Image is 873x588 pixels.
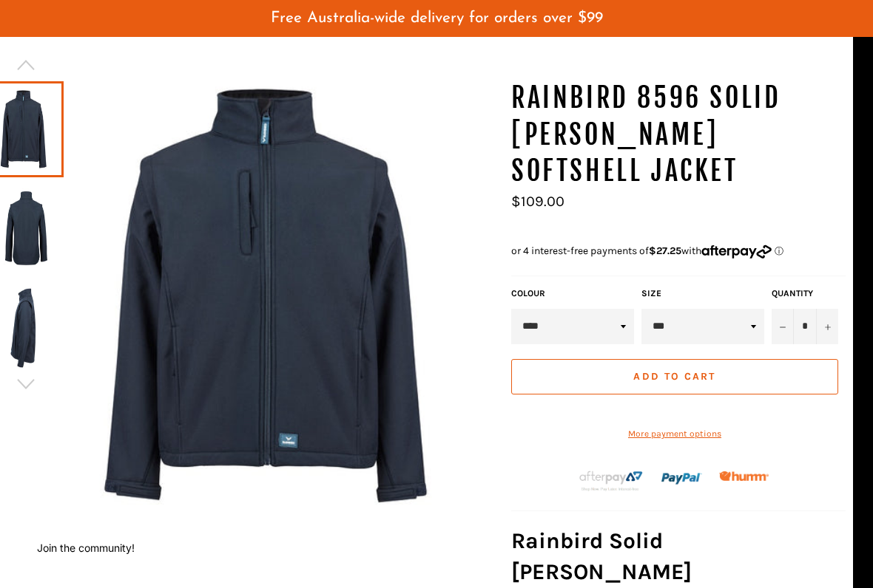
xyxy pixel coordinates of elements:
span: $109.00 [511,193,564,210]
label: Quantity [772,287,838,300]
span: Free Australia-wide delivery for orders over $99 [271,10,603,26]
img: RAINBIRD 8596 Solid Landy Softshell Jacket - Workin Gear [64,80,496,512]
span: Add to Cart [633,370,715,383]
img: Afterpay-Logo-on-dark-bg_large.png [578,469,644,492]
img: Humm_core_logo_RGB-01_300x60px_small_195d8312-4386-4de7-b182-0ef9b6303a37.png [719,471,769,482]
button: Increase item quantity by one [816,309,838,344]
button: Add to Cart [511,359,838,394]
a: More payment options [511,428,838,440]
label: Size [641,287,764,300]
button: Reduce item quantity by one [772,309,794,344]
h1: RAINBIRD 8596 Solid [PERSON_NAME] Softshell Jacket [511,80,846,190]
button: Join the community! [37,541,135,554]
label: COLOUR [511,287,634,300]
img: paypal.png [661,459,701,499]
